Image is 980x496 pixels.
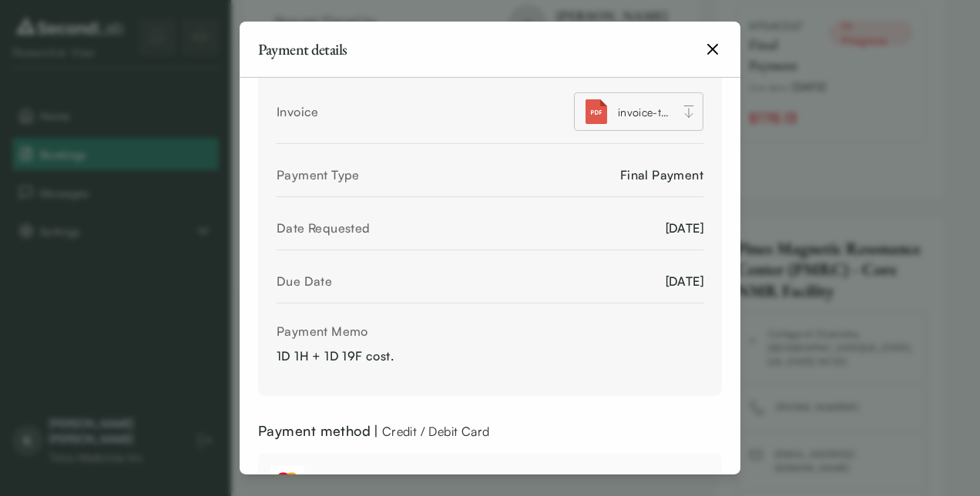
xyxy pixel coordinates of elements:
div: Final Payment [620,166,703,184]
div: [DATE] [666,219,703,237]
div: Invoice [277,102,319,121]
div: Payment Type [277,166,360,184]
span: invoice-totus-medicines-inc-KP54CS67.pdf [618,103,672,119]
span: Payment method [258,421,371,441]
span: | [374,421,378,441]
span: Credit / Debit Card [382,421,490,440]
span: 8188 [314,471,461,490]
span: Mastercard ending in [314,473,428,488]
div: Payment Memo [277,322,368,340]
h2: Payment details [258,42,347,57]
div: 1D 1H + 1D 19F cost. [277,347,394,365]
img: Attachment icon for pdf [584,99,609,124]
img: mastercard [277,472,298,488]
div: Due Date [277,272,332,290]
div: [DATE] [666,272,703,290]
div: Date Requested [277,219,371,237]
